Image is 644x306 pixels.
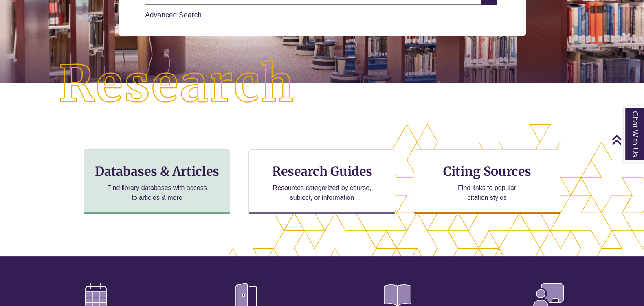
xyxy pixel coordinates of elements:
h3: Databases & Articles [90,164,223,179]
a: Back to Top [611,134,642,145]
img: Research [32,34,322,135]
p: Find library databases with access to articles & more [104,183,210,203]
a: Research Guides Resources categorized by course, subject, or information [248,149,395,214]
h3: Research Guides [255,164,388,179]
a: Citing Sources Find links to popular citation styles [414,149,560,214]
a: Advanced Search [145,11,202,19]
a: Databases & Articles Find library databases with access to articles & more [84,149,230,214]
p: Resources categorized by course, subject, or information [269,183,375,203]
p: Find links to popular citation styles [447,183,527,203]
h3: Citing Sources [437,164,537,179]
